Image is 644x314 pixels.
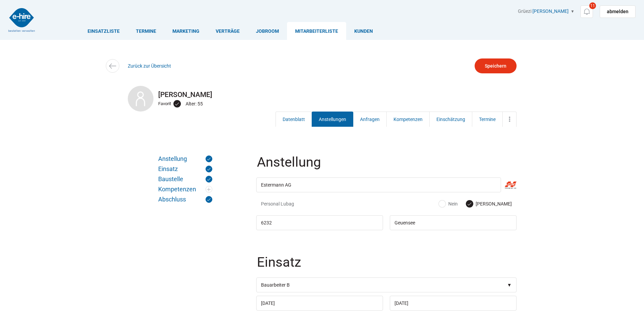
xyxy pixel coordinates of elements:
[261,200,344,207] span: Personal Lubag
[256,177,501,192] input: Firma
[256,155,518,177] legend: Anstellung
[256,296,383,311] input: Einsatz von (Tag oder Jahr)
[158,176,212,183] a: Baustelle
[248,22,287,40] a: Jobroom
[276,112,312,127] a: Datenblatt
[128,91,517,99] h2: [PERSON_NAME]
[287,22,346,40] a: Mitarbeiterliste
[390,215,517,230] input: Arbeitsort Ort
[589,2,596,9] span: 11
[390,296,517,311] input: Einsatz bis (Tag oder Monate)
[186,99,205,108] div: Alter: 55
[312,112,353,127] a: Anstellungen
[439,200,458,207] label: Nein
[475,58,517,73] input: Speichern
[580,5,593,18] a: 11
[429,112,472,127] a: Einschätzung
[8,8,35,32] img: logo2.png
[164,22,208,40] a: Marketing
[518,8,636,18] div: Grüezi
[353,112,387,127] a: Anfragen
[600,5,636,18] a: abmelden
[128,63,171,69] a: Zurück zur Übersicht
[532,8,569,14] a: [PERSON_NAME]
[158,166,212,172] a: Einsatz
[466,200,512,207] label: [PERSON_NAME]
[79,22,128,40] a: Einsatzliste
[128,22,164,40] a: Termine
[108,61,117,71] img: icon-arrow-left.svg
[256,215,383,230] input: Arbeitsort PLZ
[256,256,518,277] legend: Einsatz
[208,22,248,40] a: Verträge
[158,155,212,162] a: Anstellung
[472,112,503,127] a: Termine
[346,22,381,40] a: Kunden
[158,186,212,193] a: Kompetenzen
[386,112,430,127] a: Kompetenzen
[158,196,212,203] a: Abschluss
[582,7,591,16] img: icon-notification.svg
